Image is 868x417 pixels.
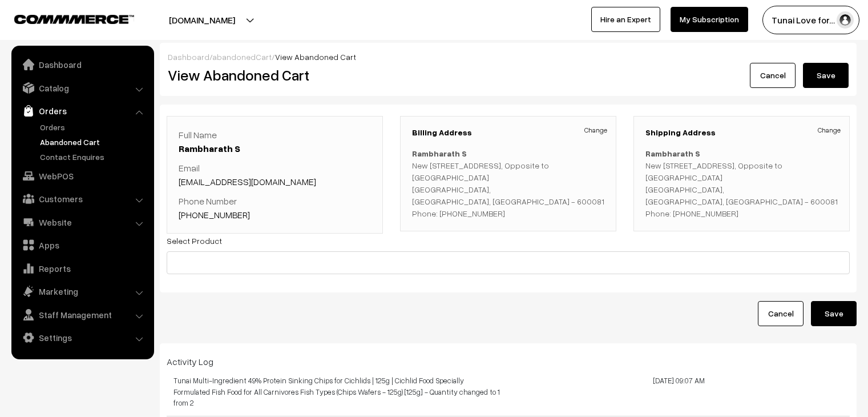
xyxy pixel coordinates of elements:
b: Rambharath S [645,149,700,158]
a: Website [14,212,150,232]
a: Staff Management [14,304,150,325]
td: [DATE] 09:07 AM [508,368,850,416]
div: / / [168,51,849,63]
a: Cancel [750,63,796,88]
a: Settings [14,327,150,348]
a: Cancel [758,301,804,326]
a: Orders [14,101,150,121]
a: Marketing [14,281,150,302]
h3: Billing Address [412,128,604,138]
a: Orders [37,121,150,133]
a: [PHONE_NUMBER] [179,209,250,220]
h3: Shipping Address [645,128,838,138]
p: Full Name [179,128,371,155]
td: Tunai Multi-Ingredient 49% Protein Sinking Chips for Cichlids | 125g | Cichlid Food Specially For... [167,368,508,416]
p: New [STREET_ADDRESS], Opposite to [GEOGRAPHIC_DATA] [GEOGRAPHIC_DATA], [GEOGRAPHIC_DATA], [GEOGRA... [645,147,838,219]
a: My Subscription [671,7,748,32]
span: View Abandoned Cart [275,52,356,62]
a: Contact Enquires [37,151,150,163]
img: COMMMERCE [14,15,134,23]
p: Phone Number [179,194,371,222]
button: Save [803,63,849,88]
a: Apps [14,235,150,255]
b: Rambharath S [412,149,467,158]
button: Save [811,301,857,326]
a: [EMAIL_ADDRESS][DOMAIN_NAME] [179,176,316,187]
div: Activity Log [167,355,850,368]
label: Select Product [167,235,222,247]
a: COMMMERCE [14,11,114,25]
a: Change [584,125,607,135]
h2: View Abandoned Cart [168,66,500,84]
a: Reports [14,258,150,279]
a: Hire an Expert [591,7,660,32]
a: WebPOS [14,166,150,186]
a: Catalog [14,78,150,98]
a: Rambharath S [179,143,240,154]
button: Tunai Love for… [762,6,859,34]
img: user [837,11,854,29]
a: Dashboard [14,54,150,75]
a: abandonedCart [212,52,272,62]
a: Change [818,125,841,135]
a: Dashboard [168,52,209,62]
a: Customers [14,189,150,209]
a: Abandoned Cart [37,136,150,148]
button: [DOMAIN_NAME] [129,6,275,34]
p: Email [179,161,371,189]
p: New [STREET_ADDRESS], Opposite to [GEOGRAPHIC_DATA] [GEOGRAPHIC_DATA], [GEOGRAPHIC_DATA], [GEOGRA... [412,147,604,219]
